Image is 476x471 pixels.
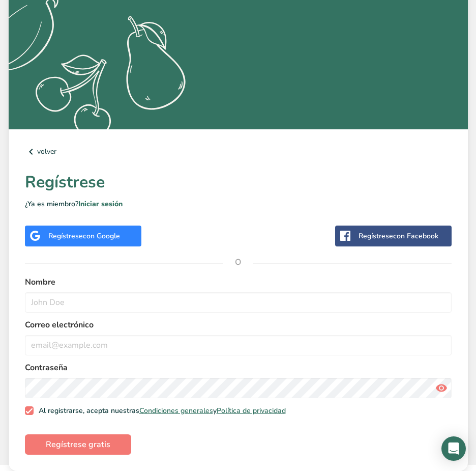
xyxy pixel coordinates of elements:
[217,406,286,415] a: Política de privacidad
[359,231,438,241] div: Regístrese
[83,231,120,241] span: con Google
[46,438,110,451] span: Regístrese gratis
[78,199,123,209] a: Iniciar sesión
[25,199,452,209] p: ¿Ya es miembro?
[139,406,213,415] a: Condiciones generales
[25,292,452,313] input: John Doe
[223,247,253,278] span: O
[34,406,286,415] span: Al registrarse, acepta nuestras y
[48,231,120,241] div: Regístrese
[25,276,452,288] label: Nombre
[393,231,438,241] span: con Facebook
[25,434,131,455] button: Regístrese gratis
[25,362,452,374] label: Contraseña
[25,335,452,355] input: email@example.com
[25,146,452,158] a: volver
[441,436,466,461] div: Open Intercom Messenger
[25,170,452,195] h1: Regístrese
[25,319,452,331] label: Correo electrónico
